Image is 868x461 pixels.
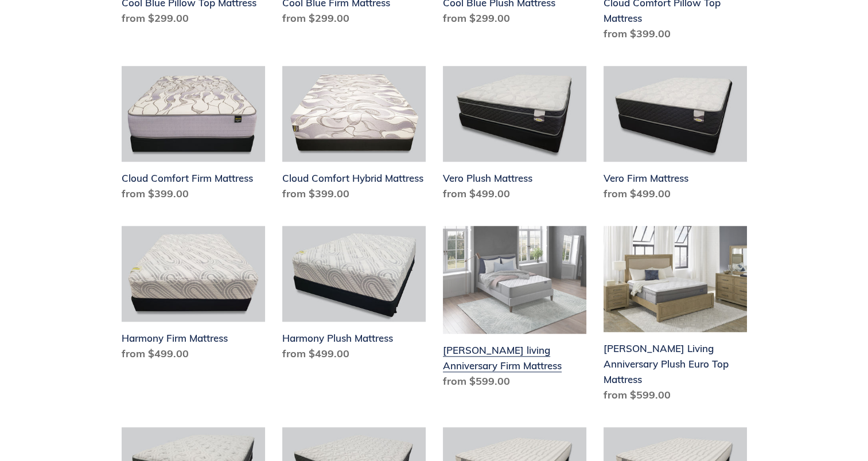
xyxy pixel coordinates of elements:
[443,66,586,206] a: Vero Plush Mattress
[604,226,747,407] a: Scott Living Anniversary Plush Euro Top Mattress
[282,226,426,366] a: Harmony Plush Mattress
[443,226,586,393] a: Scott living Anniversary Firm Mattress
[604,66,747,206] a: Vero Firm Mattress
[282,66,426,206] a: Cloud Comfort Hybrid Mattress
[122,226,265,366] a: Harmony Firm Mattress
[122,66,265,206] a: Cloud Comfort Firm Mattress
